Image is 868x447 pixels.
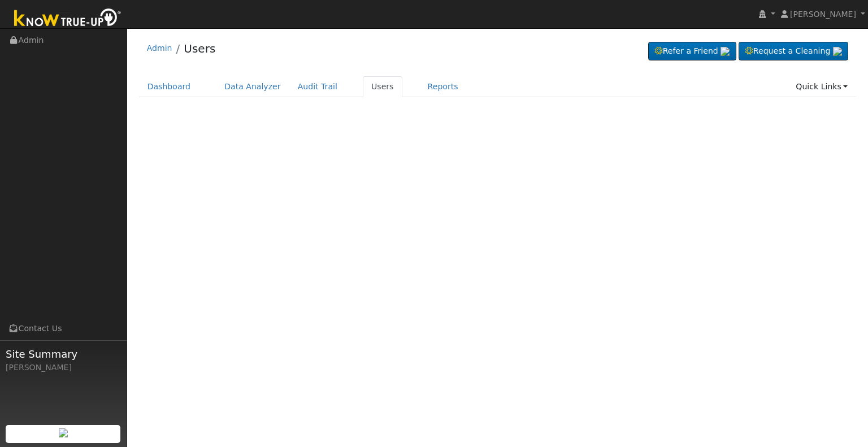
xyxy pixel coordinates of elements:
a: Audit Trail [289,76,346,97]
img: Know True-Up [8,6,127,32]
a: Users [184,42,215,55]
span: Site Summary [6,346,121,362]
a: Users [363,76,402,97]
a: Reports [419,76,467,97]
span: [PERSON_NAME] [790,10,856,19]
a: Refer a Friend [648,42,736,61]
img: retrieve [59,428,68,437]
a: Quick Links [787,76,856,97]
div: [PERSON_NAME] [6,362,121,374]
img: retrieve [721,47,730,56]
img: retrieve [833,47,842,56]
a: Admin [147,44,172,53]
a: Data Analyzer [216,76,289,97]
a: Dashboard [139,76,199,97]
a: Request a Cleaning [739,42,848,61]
